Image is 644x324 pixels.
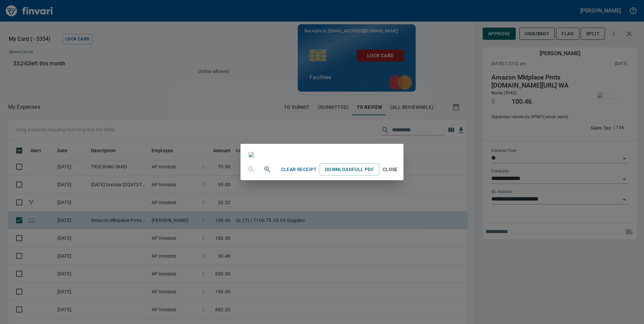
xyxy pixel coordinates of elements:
button: Clear Receipt [278,163,320,176]
span: Close [382,165,398,174]
span: Clear Receipt [281,165,317,174]
button: Close [379,163,401,176]
span: Download Full PDF [325,165,374,174]
a: DownloadFull PDF [320,163,379,176]
img: receipts%2Ftapani%2F2025-09-04%2FY25zNUE7hFNub98lOfxe4lQoLy93__Mgkrxz32ioH2C8UhgeGV.jpg [249,152,254,157]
